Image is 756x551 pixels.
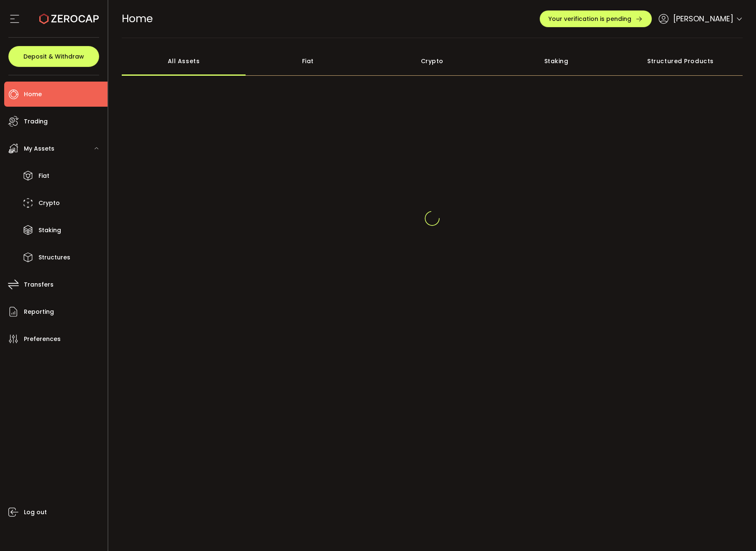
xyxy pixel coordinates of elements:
[673,13,733,24] span: [PERSON_NAME]
[24,143,54,155] span: My Assets
[370,46,494,76] div: Crypto
[246,46,370,76] div: Fiat
[24,115,48,128] span: Trading
[8,46,99,67] button: Deposit & Withdraw
[494,46,618,76] div: Staking
[540,10,652,27] button: Your verification is pending
[38,224,61,236] span: Staking
[38,170,49,182] span: Fiat
[38,197,60,209] span: Crypto
[24,279,54,291] span: Transfers
[24,506,47,518] span: Log out
[24,306,54,318] span: Reporting
[24,333,61,345] span: Preferences
[618,46,743,76] div: Structured Products
[24,88,42,100] span: Home
[23,54,84,59] span: Deposit & Withdraw
[38,251,70,264] span: Structures
[122,46,246,76] div: All Assets
[122,11,153,26] span: Home
[548,16,631,22] span: Your verification is pending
